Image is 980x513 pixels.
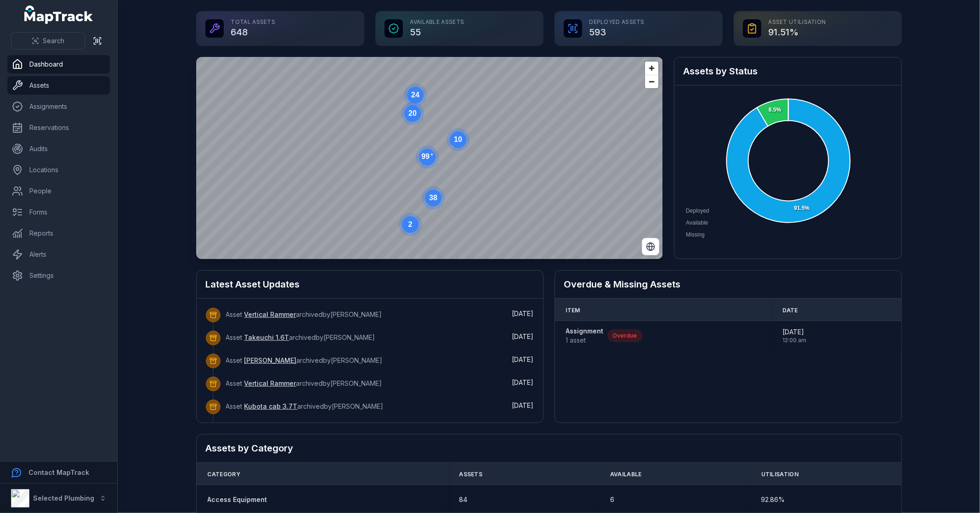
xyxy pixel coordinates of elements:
span: [DATE] [512,310,534,317]
span: [DATE] [512,355,534,363]
text: 20 [408,109,417,117]
span: [DATE] [512,401,534,409]
time: 8/19/2025, 10:32:04 AM [512,401,534,409]
a: Access Equipment [208,495,267,504]
a: Locations [7,161,110,179]
h2: Assets by Status [684,65,892,78]
a: MapTrack [24,6,93,24]
a: Assignment1 asset [566,327,604,345]
span: Search [43,36,64,45]
span: Asset archived by [PERSON_NAME] [226,379,382,387]
button: Zoom out [645,75,658,88]
span: Available [686,220,708,226]
a: Assignments [7,97,110,116]
a: Takeuchi 1.6T [244,333,289,342]
a: People [7,182,110,200]
text: 10 [454,135,462,143]
span: Asset archived by [PERSON_NAME] [226,310,382,318]
a: Dashboard [7,55,110,73]
a: Assets [7,76,110,95]
strong: Assignment [566,327,604,336]
canvas: Map [196,57,663,259]
span: Item [566,307,580,314]
span: 92.86 % [761,495,785,504]
button: Search [11,32,85,50]
span: [DATE] [512,333,534,340]
span: Available [610,471,642,478]
time: 8/19/2025, 10:32:04 AM [512,333,534,340]
a: Forms [7,203,110,221]
span: Missing [686,231,705,238]
div: Overdue [607,329,643,342]
button: Zoom in [645,62,658,75]
span: [DATE] [512,378,534,386]
text: 2 [408,220,412,228]
strong: Selected Plumbing [33,494,94,502]
a: Reports [7,224,110,242]
h2: Latest Asset Updates [206,278,534,291]
span: [DATE] [782,327,806,337]
span: Date [782,307,798,314]
span: Category [208,471,240,478]
a: Vertical Rammer [244,379,296,388]
a: [PERSON_NAME] [244,356,297,365]
h2: Overdue & Missing Assets [564,278,892,291]
span: 12:00 am [782,337,806,344]
time: 7/31/2025, 12:00:00 AM [782,327,806,344]
text: 24 [411,91,419,99]
a: Vertical Rammer [244,310,296,319]
span: Asset archived by [PERSON_NAME] [226,402,384,410]
span: 6 [610,495,614,504]
span: Utilisation [761,471,799,478]
a: Kubota cab 3.7T [244,402,298,411]
time: 8/19/2025, 10:32:04 AM [512,310,534,317]
span: 1 asset [566,336,604,345]
text: 99 [421,152,433,160]
span: Asset archived by [PERSON_NAME] [226,356,383,364]
a: Alerts [7,245,110,264]
a: Settings [7,266,110,285]
span: Deployed [686,208,709,214]
a: Reservations [7,118,110,137]
text: 38 [429,194,437,202]
time: 8/19/2025, 10:32:04 AM [512,355,534,363]
span: Assets [459,471,482,478]
span: Asset archived by [PERSON_NAME] [226,333,375,341]
span: 84 [459,495,467,504]
strong: Contact MapTrack [28,468,89,476]
time: 8/19/2025, 10:32:04 AM [512,378,534,386]
a: Audits [7,140,110,158]
h2: Assets by Category [206,442,892,455]
tspan: + [430,152,433,157]
button: Switch to Satellite View [642,238,659,255]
